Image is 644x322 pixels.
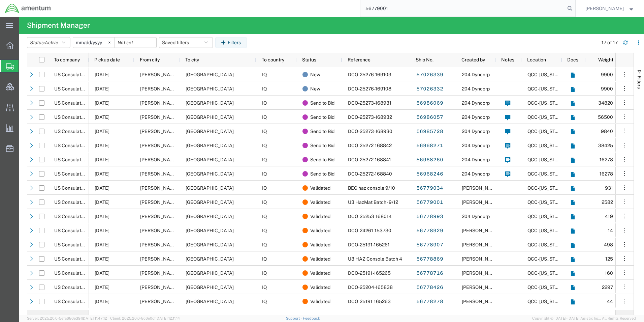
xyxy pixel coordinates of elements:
[95,86,109,91] span: 10/03/2025
[54,199,102,205] span: US Consulate General
[416,84,444,95] a: 57026332
[348,171,392,177] span: DCO-25272-168840
[140,285,179,290] span: Irving
[310,223,330,238] span: Validated
[348,57,371,62] span: Reference
[462,171,490,177] span: 204 Dyncorp
[54,299,102,304] span: US Consulate General
[54,157,102,162] span: US Consulate General
[310,124,334,138] span: Send to Bid
[416,254,444,265] a: 56778869
[115,37,156,48] input: Not set
[95,242,109,247] span: 09/10/2025
[27,17,90,34] h4: Shipment Manager
[461,57,485,62] span: Created by
[95,185,109,191] span: 10/07/2025
[186,214,234,219] span: Baghdad
[462,100,490,106] span: 204 Dyncorp
[360,0,565,17] input: Search for shipment number, reference number
[602,285,613,290] span: 2297
[585,4,635,12] button: [PERSON_NAME]
[186,86,234,91] span: Baghdad
[527,157,565,162] span: QCC-Texas
[140,256,179,262] span: Irving
[310,68,320,82] span: New
[310,82,320,96] span: New
[348,199,398,205] span: U3 HazMat Batch - 9/12
[604,242,613,247] span: 498
[94,57,120,62] span: Pickup date
[185,57,199,62] span: To city
[310,252,330,266] span: Validated
[601,72,613,77] span: 9900
[262,72,267,77] span: IQ
[416,282,444,293] a: 56778426
[54,256,102,262] span: US Consulate General
[186,228,234,233] span: BAGHDAD
[262,57,284,62] span: To country
[348,129,392,134] span: DCO-25273-168930
[262,171,267,177] span: IQ
[600,171,613,177] span: 16278
[527,129,565,134] span: QCC-Texas
[567,57,578,62] span: Docs
[527,270,565,276] span: QCC-Texas
[5,3,51,14] img: logo
[95,157,109,162] span: 10/07/2025
[156,316,180,320] span: [DATE] 12:11:14
[140,171,179,177] span: Irving
[140,299,179,304] span: Irving
[95,129,109,134] span: 10/07/2025
[54,129,102,134] span: US Consulate General
[110,316,180,320] span: Client: 2025.20.0-8c6e0cf
[262,185,267,191] span: IQ
[310,280,330,294] span: Validated
[186,185,234,191] span: Baghdad
[310,209,330,223] span: Validated
[262,114,267,120] span: IQ
[416,155,444,165] a: 56968260
[462,214,490,219] span: 204 Dyncorp
[348,114,392,120] span: DCO-25273-168932
[303,316,320,320] a: Feedback
[262,270,267,276] span: IQ
[186,114,234,120] span: Baghdad
[605,256,613,262] span: 125
[527,171,565,177] span: QCC-Texas
[416,140,444,151] a: 56968271
[416,211,444,222] a: 56778993
[601,86,613,91] span: 9900
[527,185,565,191] span: QCC-Texas
[310,138,334,153] span: Send to Bid
[416,268,444,279] a: 56778716
[140,143,179,148] span: Irving
[140,129,179,134] span: Irving
[527,214,565,219] span: QCC-Texas
[462,285,500,290] span: Jason Martin
[416,126,444,137] a: 56985728
[140,228,179,233] span: Irving
[95,72,109,77] span: 10/03/2025
[54,143,102,148] span: US Consulate General
[462,86,490,91] span: 204 Dyncorp
[186,199,234,205] span: Baghdad
[140,242,179,247] span: Irving
[262,157,267,162] span: IQ
[54,86,102,91] span: US Consulate General
[54,185,102,191] span: US Consulate General
[186,129,234,134] span: Baghdad
[95,114,109,120] span: 10/10/2025
[348,299,391,304] span: DCO-25191-165263
[262,256,267,262] span: IQ
[186,270,234,276] span: BAGHDAD
[262,242,267,247] span: IQ
[262,285,267,290] span: IQ
[601,129,613,134] span: 9840
[527,285,565,290] span: QCC-Texas
[215,37,247,48] button: Filters
[140,270,179,276] span: Irving
[527,86,565,91] span: QCC-Texas
[348,285,393,290] span: DCO-25204-165838
[262,299,267,304] span: IQ
[54,171,102,177] span: US Consulate General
